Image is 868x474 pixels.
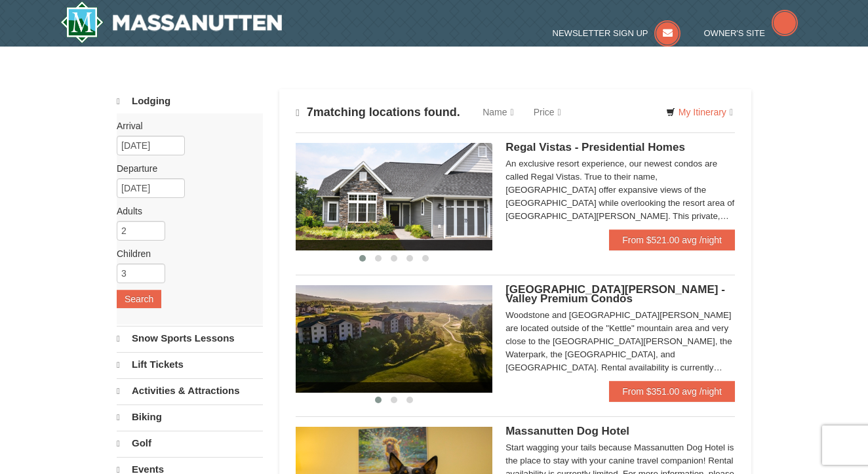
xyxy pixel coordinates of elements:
[658,102,741,122] a: My Itinerary
[524,99,571,125] a: Price
[553,28,681,38] a: Newsletter Sign Up
[505,141,685,153] span: Regal Vistas - Presidential Homes
[609,381,735,402] a: From $351.00 avg /night
[505,283,725,305] span: [GEOGRAPHIC_DATA][PERSON_NAME] - Valley Premium Condos
[60,1,282,43] img: Massanutten Resort Logo
[117,89,263,113] a: Lodging
[704,28,766,38] span: Owner's Site
[609,229,735,250] a: From $521.00 avg /night
[505,425,629,437] span: Massanutten Dog Hotel
[117,290,161,308] button: Search
[117,247,253,260] label: Children
[117,162,253,175] label: Departure
[473,99,523,125] a: Name
[704,28,799,38] a: Owner's Site
[553,28,648,38] span: Newsletter Sign Up
[117,119,253,132] label: Arrival
[117,378,263,403] a: Activities & Attractions
[505,157,735,223] div: An exclusive resort experience, our newest condos are called Regal Vistas. True to their name, [G...
[505,309,735,374] div: Woodstone and [GEOGRAPHIC_DATA][PERSON_NAME] are located outside of the "Kettle" mountain area an...
[117,352,263,377] a: Lift Tickets
[60,1,282,43] a: Massanutten Resort
[117,405,263,429] a: Biking
[117,326,263,351] a: Snow Sports Lessons
[117,431,263,456] a: Golf
[117,205,253,218] label: Adults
